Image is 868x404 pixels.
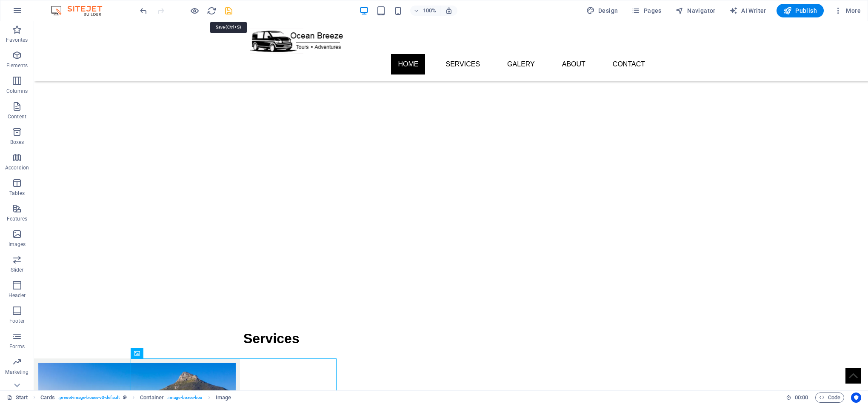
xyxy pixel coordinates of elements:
[6,37,28,43] p: Favorites
[777,4,824,17] button: Publish
[167,393,203,403] span: . image-boxes-box
[851,393,861,403] button: Usercentrics
[729,6,766,15] span: AI Writer
[207,6,217,16] i: Reload page
[675,6,716,15] span: Navigator
[6,88,28,95] p: Columns
[8,113,26,120] p: Content
[628,4,665,17] button: Pages
[40,393,55,403] span: Click to select. Double-click to edit
[7,215,27,222] p: Features
[5,369,29,375] p: Marketing
[831,4,864,17] button: More
[49,6,113,16] img: Editor Logo
[9,292,26,299] p: Header
[5,164,29,171] p: Accordion
[223,6,234,16] button: save
[206,6,217,16] button: reload
[726,4,770,17] button: AI Writer
[9,190,25,197] p: Tables
[6,62,28,69] p: Elements
[138,6,148,16] button: undo
[10,139,24,146] p: Boxes
[11,266,24,273] p: Slider
[140,393,164,403] span: Click to select. Double-click to edit
[9,318,25,324] p: Footer
[786,393,808,403] h6: Session time
[9,241,26,248] p: Images
[40,393,231,403] nav: breadcrumb
[123,395,127,400] i: This element is a customizable preset
[801,394,802,401] span: :
[586,6,618,15] span: Design
[834,6,861,15] span: More
[631,6,661,15] span: Pages
[583,4,622,17] div: Design (Ctrl+Alt+Y)
[139,6,148,16] i: Undo: Change width (Ctrl+Z)
[819,393,840,403] span: Code
[410,6,440,16] button: 100%
[58,393,120,403] span: . preset-image-boxes-v3-default
[583,4,622,17] button: Design
[445,7,453,14] i: On resize automatically adjust zoom level to fit chosen device.
[783,6,817,15] span: Publish
[795,393,808,403] span: 00 00
[7,393,28,403] a: Click to cancel selection. Double-click to open Pages
[9,343,25,350] p: Forms
[815,393,844,403] button: Code
[216,393,231,403] span: Click to select. Double-click to edit
[672,4,719,17] button: Navigator
[423,6,437,16] h6: 100%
